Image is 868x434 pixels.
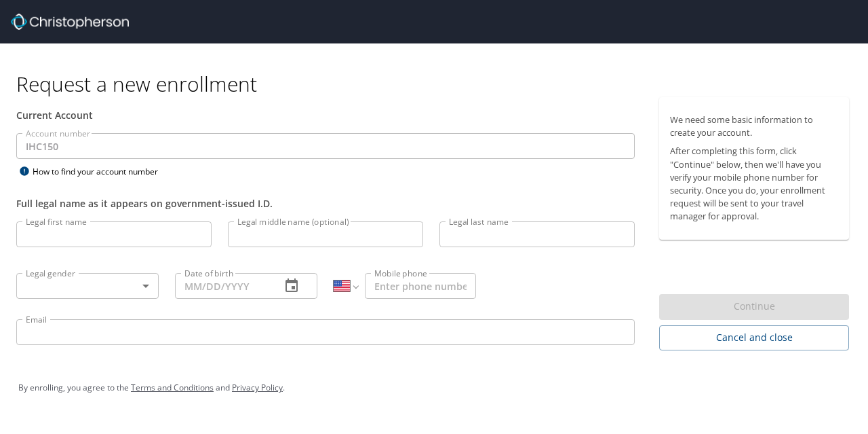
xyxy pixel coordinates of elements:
input: MM/DD/YYYY [175,273,270,299]
input: Enter phone number [365,273,476,299]
img: cbt logo [11,14,129,30]
button: Cancel and close [659,325,849,350]
span: Cancel and close [670,329,838,346]
div: By enrolling, you agree to the and . [18,371,850,405]
h1: Request a new enrollment [16,71,860,97]
a: Privacy Policy [232,382,283,393]
div: How to find your account number [16,163,186,180]
p: After completing this form, click "Continue" below, then we'll have you verify your mobile phone ... [670,145,838,223]
a: Terms and Conditions [131,382,214,393]
div: Current Account [16,108,635,122]
div: ​ [16,273,159,299]
div: Full legal name as it appears on government-issued I.D. [16,196,635,211]
p: We need some basic information to create your account. [670,113,838,139]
